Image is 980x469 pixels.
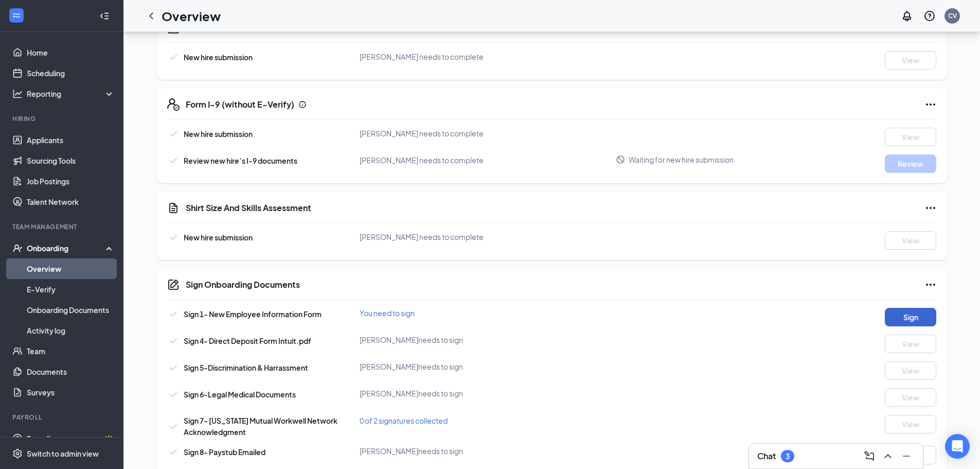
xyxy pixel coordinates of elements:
svg: Checkmark [167,154,180,167]
svg: Checkmark [167,361,180,374]
a: Scheduling [27,63,115,83]
svg: CompanyDocumentIcon [167,279,180,291]
svg: Checkmark [167,51,180,63]
button: View [885,51,936,70]
svg: ChevronLeft [145,10,157,22]
span: Review new hire’s I-9 documents [184,156,297,165]
svg: Notifications [901,10,913,22]
span: Sign 5-Discrimination & Harrassment [184,363,308,372]
div: Switch to admin view [27,448,99,459]
span: New hire submission [184,129,253,138]
a: Team [27,341,115,361]
span: [PERSON_NAME] needs to complete [360,155,484,165]
svg: Ellipses [924,279,937,291]
div: [PERSON_NAME] needs to sign [360,361,616,372]
div: [PERSON_NAME] needs to sign [360,388,616,398]
button: ComposeMessage [861,448,878,464]
button: Minimize [898,448,915,464]
button: Sign [885,308,936,326]
svg: Checkmark [167,335,180,347]
svg: Settings [12,448,23,459]
svg: ChevronUp [882,450,894,462]
svg: Checkmark [167,388,180,401]
a: Home [27,42,115,63]
svg: CustomFormIcon [167,202,180,214]
span: Sign 4- Direct Deposit Form Intuit.pdf [184,336,311,345]
a: Documents [27,361,115,382]
span: [PERSON_NAME] needs to complete [360,232,484,241]
span: 0 of 2 signatures collected [360,416,448,425]
h1: Overview [162,7,221,25]
div: You need to sign [360,308,616,318]
div: [PERSON_NAME] needs to sign [360,446,616,456]
span: New hire submission [184,53,253,62]
button: Review [885,154,936,173]
a: E-Verify [27,279,115,300]
a: Activity log [27,320,115,341]
svg: UserCheck [12,243,23,253]
span: Sign 7- [US_STATE] Mutual Workwell Network Acknowledgment [184,416,337,437]
a: PayrollCrown [27,428,115,449]
div: Team Management [12,222,113,231]
svg: Checkmark [167,128,180,140]
div: Open Intercom Messenger [945,434,970,459]
a: Overview [27,258,115,279]
span: [PERSON_NAME] needs to complete [360,129,484,138]
svg: Checkmark [167,231,180,244]
div: CV [948,11,957,20]
svg: Collapse [99,11,110,21]
button: View [885,361,936,380]
svg: WorkstreamLogo [11,10,22,21]
a: Onboarding Documents [27,300,115,320]
span: Sign 1- New Employee Information Form [184,309,322,319]
span: [PERSON_NAME] needs to complete [360,52,484,61]
div: Payroll [12,413,113,422]
svg: Analysis [12,89,23,99]
a: Applicants [27,130,115,150]
button: View [885,128,936,146]
span: New hire submission [184,233,253,242]
svg: ComposeMessage [863,450,876,462]
a: Surveys [27,382,115,403]
svg: Minimize [900,450,913,462]
h5: Shirt Size And Skills Assessment [186,202,311,214]
svg: Ellipses [924,98,937,111]
h5: Form I-9 (without E-Verify) [186,99,294,110]
svg: FormI9EVerifyIcon [167,98,180,111]
svg: Checkmark [167,308,180,320]
h5: Sign Onboarding Documents [186,279,300,290]
span: Waiting for new hire submission [629,154,734,165]
button: View [885,231,936,250]
button: View [885,388,936,407]
svg: Ellipses [924,202,937,214]
button: View [885,335,936,353]
span: Sign 8- Paystub Emailed [184,447,265,457]
div: Hiring [12,114,113,123]
svg: QuestionInfo [923,10,936,22]
a: Job Postings [27,171,115,192]
a: Sourcing Tools [27,150,115,171]
svg: Info [298,100,307,109]
h3: Chat [757,450,776,462]
div: 3 [786,452,790,461]
div: Reporting [27,89,115,99]
div: [PERSON_NAME] needs to sign [360,335,616,345]
a: Talent Network [27,192,115,212]
div: Onboarding [27,243,106,253]
span: Sign 6-Legal Medical Documents [184,390,296,399]
svg: Checkmark [167,446,180,458]
svg: Blocked [616,155,625,164]
button: ChevronUp [880,448,896,464]
svg: Checkmark [167,420,180,432]
button: View [885,415,936,433]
